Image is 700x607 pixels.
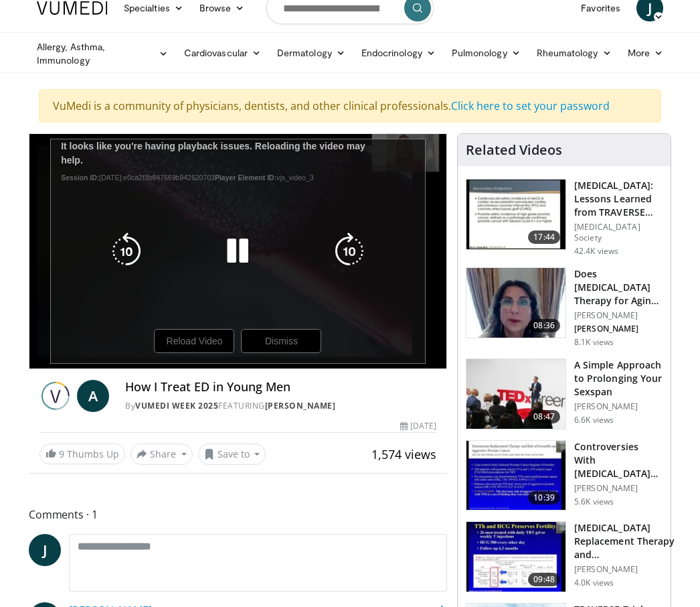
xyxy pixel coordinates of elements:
span: Comments 1 [29,506,447,523]
a: Dermatology [269,40,353,66]
h3: A Simple Approach to Prolonging Your Sexspan [574,358,663,399]
a: Allergy, Asthma, Immunology [29,40,176,67]
img: VuMedi Logo [37,1,108,15]
p: [PERSON_NAME] [574,564,679,575]
span: 1,574 views [371,446,436,462]
h3: Controversies With [MEDICAL_DATA] Replacement Therapy and [MEDICAL_DATA] Can… [574,440,663,480]
button: Save to [198,444,266,465]
h3: Does [MEDICAL_DATA] Therapy for Aging Men Really Work? Review of 43 St… [574,267,663,308]
img: c4bd4661-e278-4c34-863c-57c104f39734.150x105_q85_crop-smart_upscale.jpg [466,359,565,429]
a: Cardiovascular [176,40,269,66]
p: 8.1K views [574,337,614,348]
p: 5.6K views [574,496,614,507]
img: Vumedi Week 2025 [39,380,72,412]
h4: Related Videos [466,142,562,158]
h4: How I Treat ED in Young Men [125,380,436,395]
p: [MEDICAL_DATA] Society [574,222,663,243]
a: Pulmonology [444,40,529,66]
span: 9 [59,448,64,460]
span: 17:44 [528,230,560,244]
a: 10:39 Controversies With [MEDICAL_DATA] Replacement Therapy and [MEDICAL_DATA] Can… [PERSON_NAME]... [466,440,663,511]
p: [PERSON_NAME] [574,401,663,412]
a: 9 Thumbs Up [39,444,125,464]
a: 08:47 A Simple Approach to Prolonging Your Sexspan [PERSON_NAME] 6.6K views [466,358,663,429]
a: A [77,380,109,412]
a: Vumedi Week 2025 [135,400,218,411]
span: 09:48 [528,573,560,586]
a: J [29,534,61,566]
a: Endocrinology [353,40,444,66]
p: [PERSON_NAME] [574,310,663,321]
img: 1317c62a-2f0d-4360-bee0-b1bff80fed3c.150x105_q85_crop-smart_upscale.jpg [466,180,565,249]
a: Rheumatology [529,40,620,66]
a: 17:44 [MEDICAL_DATA]: Lessons Learned from TRAVERSE 2024 [MEDICAL_DATA] Society 42.4K views [466,179,663,257]
button: Share [130,444,193,465]
a: Click here to set your password [451,98,610,113]
video-js: Video Player [29,134,446,368]
p: 4.0K views [574,578,614,588]
img: 58e29ddd-d015-4cd9-bf96-f28e303b730c.150x105_q85_crop-smart_upscale.jpg [466,522,565,592]
a: More [620,40,671,66]
span: 08:47 [528,410,560,423]
div: VuMedi is a community of physicians, dentists, and other clinical professionals. [39,89,661,123]
div: [DATE] [400,420,436,432]
p: [PERSON_NAME] [574,483,663,494]
img: 4d4bce34-7cbb-4531-8d0c-5308a71d9d6c.150x105_q85_crop-smart_upscale.jpg [466,268,565,338]
h3: [MEDICAL_DATA] Replacement Therapy and [DEMOGRAPHIC_DATA] Fertility [574,521,679,561]
div: By FEATURING [125,400,436,412]
a: [PERSON_NAME] [265,400,336,411]
span: 10:39 [528,491,560,504]
span: 08:36 [528,319,560,332]
p: 42.4K views [574,246,618,257]
p: 6.6K views [574,415,614,425]
h3: [MEDICAL_DATA]: Lessons Learned from TRAVERSE 2024 [574,179,663,219]
a: 09:48 [MEDICAL_DATA] Replacement Therapy and [DEMOGRAPHIC_DATA] Fertility [PERSON_NAME] 4.0K views [466,521,663,592]
img: 418933e4-fe1c-4c2e-be56-3ce3ec8efa3b.150x105_q85_crop-smart_upscale.jpg [466,441,565,511]
p: [PERSON_NAME] [574,324,663,334]
a: 08:36 Does [MEDICAL_DATA] Therapy for Aging Men Really Work? Review of 43 St… [PERSON_NAME] [PERS... [466,267,663,348]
